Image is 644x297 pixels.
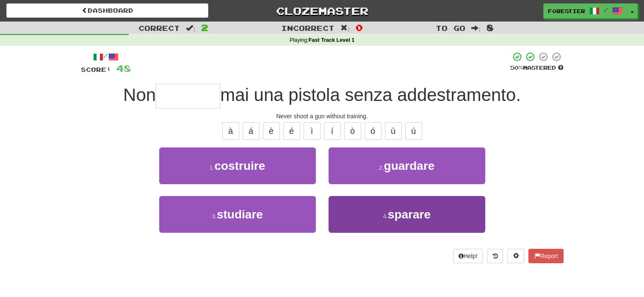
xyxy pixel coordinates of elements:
[217,208,263,221] span: studiare
[214,159,265,172] span: costruire
[510,64,564,72] div: Mastered
[548,7,585,15] span: f0restier
[388,208,431,221] span: sparare
[436,24,465,32] span: To go
[243,122,260,140] button: á
[405,122,422,140] button: ú
[487,249,503,263] button: Round history (alt+y)
[340,25,350,32] span: :
[471,25,481,32] span: :
[6,3,208,18] a: Dashboard
[486,22,494,33] span: 8
[123,85,156,105] span: Non
[81,66,111,73] span: Score:
[222,122,239,140] button: à
[116,63,131,74] span: 48
[281,24,334,32] span: Incorrect
[304,122,321,140] button: ì
[159,147,316,184] button: 1.costruire
[210,164,215,171] small: 1 .
[329,196,485,233] button: 4.sparare
[604,7,608,13] span: /
[159,196,316,233] button: 3.studiare
[510,64,523,71] span: 50 %
[283,122,300,140] button: é
[543,3,627,19] a: f0restier /
[453,249,483,263] button: Help!
[383,213,388,220] small: 4 .
[212,213,217,220] small: 3 .
[528,249,563,263] button: Report
[81,112,564,120] div: Never shoot a gun without training.
[365,122,381,140] button: ó
[81,52,131,62] div: /
[344,122,361,140] button: ò
[329,147,485,184] button: 2.guardare
[220,85,521,105] span: mai una pistola senza addestramento.
[186,25,195,32] span: :
[138,24,180,32] span: Correct
[309,37,355,43] strong: Fast Track Level 1
[324,122,341,140] button: í
[356,22,363,33] span: 0
[221,3,423,18] a: Clozemaster
[263,122,280,140] button: è
[379,164,384,171] small: 2 .
[201,22,208,33] span: 2
[384,159,434,172] span: guardare
[385,122,402,140] button: ù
